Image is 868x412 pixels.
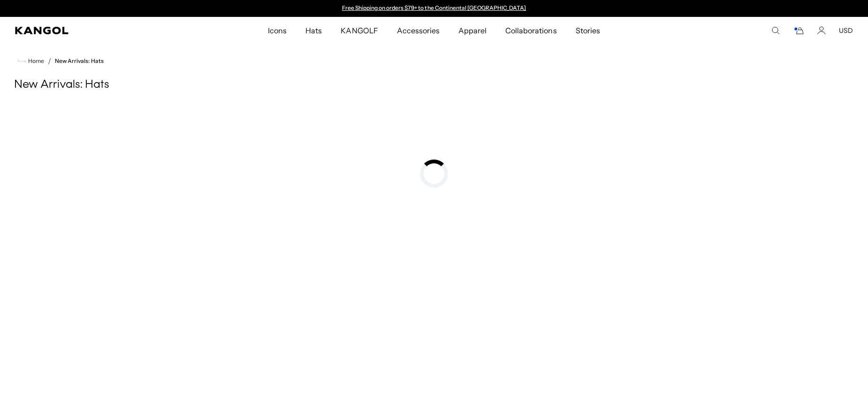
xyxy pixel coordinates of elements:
a: Kangol [15,27,177,34]
div: Announcement [337,5,531,12]
h1: New Arrivals: Hats [14,78,854,92]
span: Home [26,58,44,64]
slideshow-component: Announcement bar [337,5,531,12]
span: Icons [268,17,287,44]
a: Account [817,26,826,35]
summary: Search here [771,26,780,35]
a: KANGOLF [331,17,387,44]
a: Home [18,57,44,65]
a: Stories [566,17,609,44]
span: Hats [305,17,322,44]
button: USD [839,26,853,35]
span: KANGOLF [341,17,378,44]
a: Apparel [449,17,496,44]
span: Apparel [458,17,487,44]
a: Icons [259,17,296,44]
span: Stories [576,17,600,44]
li: / [44,55,51,67]
a: Hats [296,17,331,44]
a: Accessories [388,17,449,44]
a: New Arrivals: Hats [55,58,104,64]
a: Collaborations [496,17,566,44]
button: Cart [793,26,804,35]
span: Collaborations [505,17,556,44]
a: Free Shipping on orders $79+ to the Continental [GEOGRAPHIC_DATA] [342,4,526,11]
div: 1 of 2 [337,5,531,12]
span: Accessories [397,17,440,44]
